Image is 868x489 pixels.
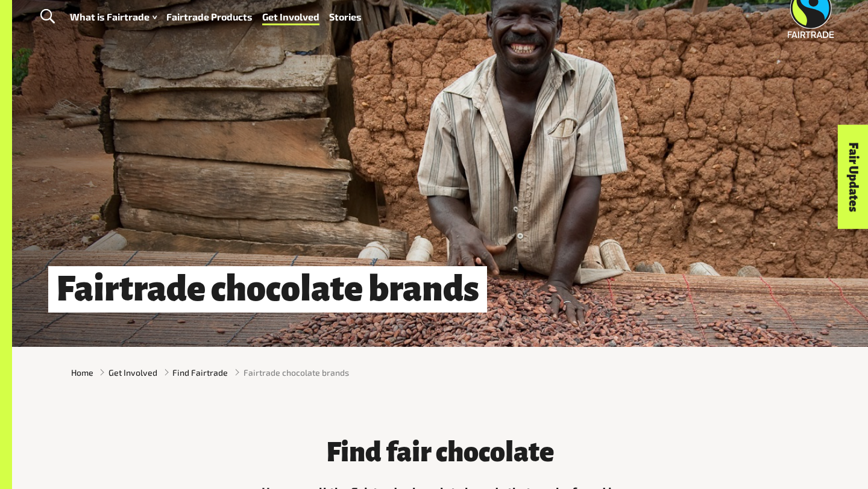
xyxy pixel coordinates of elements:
h1: Fairtrade chocolate brands [48,266,487,313]
a: Find Fairtrade [172,366,228,379]
a: Fairtrade Products [166,8,253,26]
span: Fairtrade chocolate brands [244,366,349,379]
a: What is Fairtrade [70,8,157,26]
a: Home [71,366,93,379]
a: Stories [329,8,362,26]
a: Get Involved [262,8,319,26]
a: Get Involved [108,366,157,379]
a: Toggle Search [33,2,62,32]
h3: Find fair chocolate [259,437,621,467]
